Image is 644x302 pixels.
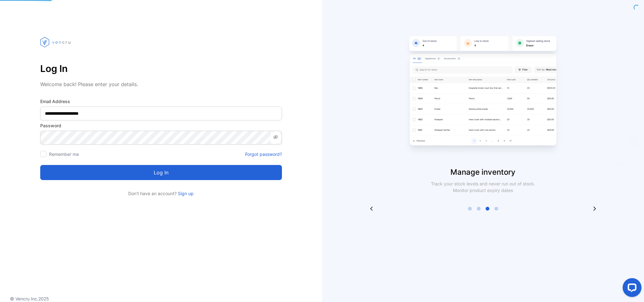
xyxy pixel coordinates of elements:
a: Forgot password? [245,151,282,157]
a: Sign up [177,191,194,196]
p: Log In [40,61,282,76]
p: Don't have an account? [40,190,282,197]
label: Remember me [49,151,79,157]
label: Email Address [40,98,282,105]
p: Track your stock levels and never run out of stock. Monitor product expiry dates [423,180,543,194]
img: vencru logo [40,25,72,59]
p: Welcome back! Please enter your details. [40,80,282,88]
label: Password [40,122,282,129]
img: slider image [405,25,562,167]
button: Log in [40,165,282,180]
iframe: LiveChat chat widget [618,276,644,302]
